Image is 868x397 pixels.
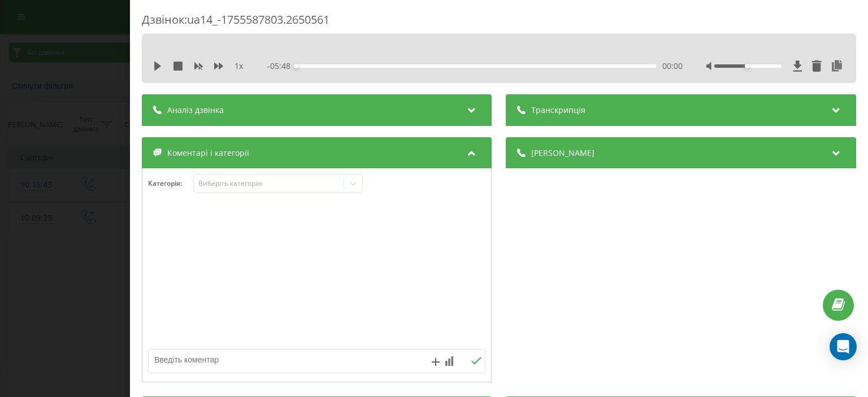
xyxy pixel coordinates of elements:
[167,147,249,159] span: Коментарі і категорії
[662,60,683,72] span: 00:00
[532,104,586,116] span: Транскрипція
[268,60,297,72] span: - 05:48
[167,104,224,116] span: Аналіз дзвінка
[142,12,856,34] div: Дзвінок : ua14_-1755587803.2650561
[830,333,857,360] div: Open Intercom Messenger
[235,60,243,72] span: 1 x
[198,179,340,188] div: Виберіть категорію
[148,180,193,187] h4: Категорія :
[532,147,595,159] span: [PERSON_NAME]
[745,64,749,68] div: Accessibility label
[294,64,299,68] div: Accessibility label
